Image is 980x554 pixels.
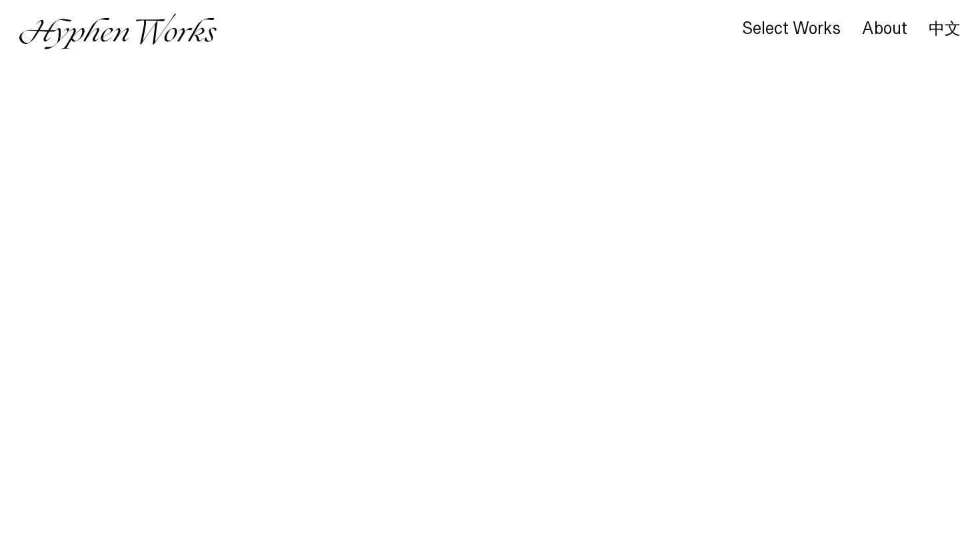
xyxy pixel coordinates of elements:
[742,22,841,37] a: Select Works
[862,19,907,38] div: About
[862,22,907,37] a: About
[19,13,216,49] img: Hyphen Works
[742,19,841,38] div: Select Works
[929,21,961,36] a: 中文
